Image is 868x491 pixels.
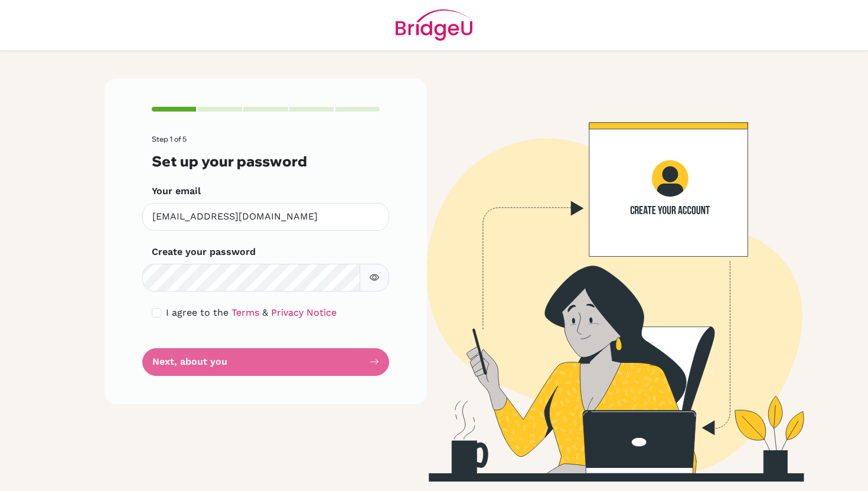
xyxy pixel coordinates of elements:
a: Terms [231,307,259,318]
span: Step 1 of 5 [152,135,187,143]
label: Your email [152,184,201,198]
span: & [262,307,268,318]
h3: Set up your password [152,153,380,170]
label: Create your password [152,245,256,259]
input: Insert your email* [142,203,389,231]
span: I agree to the [166,307,229,318]
a: Privacy Notice [271,307,337,318]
